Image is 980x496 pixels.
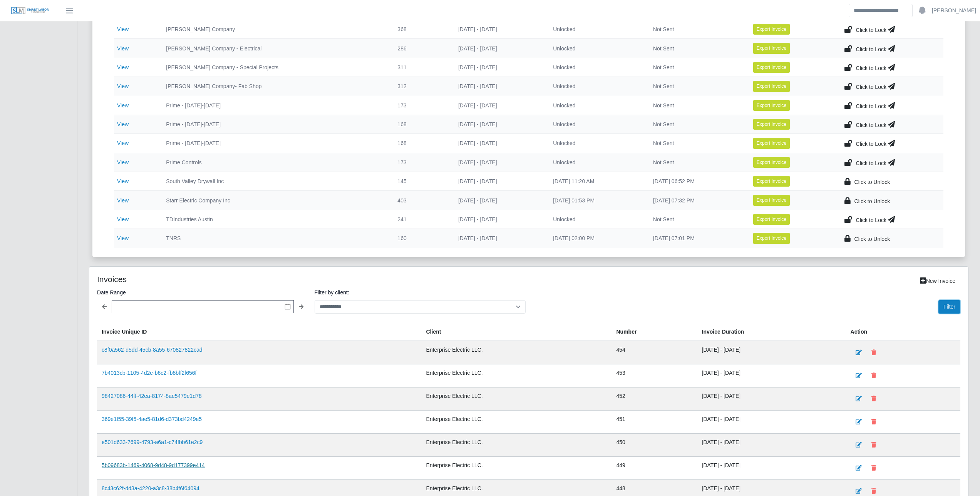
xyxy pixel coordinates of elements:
td: [DATE] - [DATE] [452,172,547,191]
td: Starr Electric Company Inc [160,191,391,210]
td: Not Sent [647,39,747,58]
a: View [117,216,129,222]
button: Export Invoice [753,24,790,35]
td: [PERSON_NAME] Company - Special Projects [160,58,391,77]
td: [DATE] - [DATE] [452,153,547,172]
span: Click to Lock [856,122,886,128]
a: View [117,64,129,70]
td: Prime Controls [160,153,391,172]
a: New Invoice [915,274,960,288]
td: [DATE] - [DATE] [697,387,846,410]
img: SLM Logo [11,7,49,15]
th: Number [612,323,697,341]
td: TNRS [160,229,391,248]
td: 241 [391,210,452,229]
button: Export Invoice [753,100,790,111]
button: Export Invoice [753,176,790,187]
td: Unlocked [547,153,647,172]
a: View [117,45,129,52]
td: [PERSON_NAME] Company - Electrical [160,39,391,58]
td: 168 [391,134,452,153]
td: [DATE] - [DATE] [697,433,846,456]
td: [DATE] - [DATE] [452,20,547,39]
td: 173 [391,153,452,172]
a: View [117,83,129,89]
a: View [117,178,129,184]
input: Search [849,4,913,17]
td: Unlocked [547,77,647,96]
td: Enterprise Electric LLC. [422,410,612,433]
td: [DATE] 11:20 AM [547,172,647,191]
a: View [117,121,129,127]
th: Client [422,323,612,341]
td: Not Sent [647,134,747,153]
a: 369e1f55-39f5-4ae5-81d6-d373bd4249e5 [102,416,202,422]
th: Invoice Duration [697,323,846,341]
td: Not Sent [647,115,747,134]
span: Click to Lock [856,160,886,166]
td: Unlocked [547,210,647,229]
td: 451 [612,410,697,433]
td: Unlocked [547,58,647,77]
td: Enterprise Electric LLC. [422,364,612,387]
td: 311 [391,58,452,77]
a: 7b4013cb-1105-4d2e-b6c2-fb8bff2f656f [102,370,197,376]
td: 145 [391,172,452,191]
td: Enterprise Electric LLC. [422,433,612,456]
td: [DATE] - [DATE] [452,115,547,134]
span: Click to Lock [856,84,886,90]
td: Not Sent [647,77,747,96]
span: Click to Unlock [854,179,890,185]
td: Unlocked [547,115,647,134]
td: Unlocked [547,96,647,115]
a: View [117,197,129,204]
td: 312 [391,77,452,96]
button: Export Invoice [753,62,790,73]
td: Enterprise Electric LLC. [422,387,612,410]
button: Export Invoice [753,233,790,244]
th: Action [846,323,960,341]
button: Export Invoice [753,43,790,53]
button: Filter [938,300,960,314]
td: [PERSON_NAME] Company [160,20,391,39]
td: 160 [391,229,452,248]
a: e501d633-7699-4793-a6a1-c74fbb61e2c9 [102,439,203,445]
td: [DATE] - [DATE] [697,364,846,387]
a: 5b09683b-1469-4068-9d48-9d177399e414 [102,462,205,468]
td: [DATE] 01:53 PM [547,191,647,210]
td: Not Sent [647,96,747,115]
span: Click to Lock [856,46,886,52]
a: View [117,26,129,32]
button: Export Invoice [753,214,790,225]
a: [PERSON_NAME] [932,7,976,15]
td: 454 [612,341,697,364]
td: Unlocked [547,20,647,39]
td: [DATE] - [DATE] [452,77,547,96]
td: 449 [612,456,697,479]
a: View [117,102,129,109]
td: [PERSON_NAME] Company- Fab Shop [160,77,391,96]
td: [DATE] 07:32 PM [647,191,747,210]
button: Export Invoice [753,119,790,130]
a: c8f0a562-d5dd-45cb-8a55-670827822cad [102,347,203,353]
span: Click to Unlock [854,236,890,242]
span: Click to Lock [856,65,886,71]
td: 452 [612,387,697,410]
td: Not Sent [647,210,747,229]
td: Prime - [DATE]-[DATE] [160,96,391,115]
td: Not Sent [647,20,747,39]
label: Date Range [97,288,308,297]
td: 450 [612,433,697,456]
td: [DATE] - [DATE] [452,96,547,115]
td: TDIndustries Austin [160,210,391,229]
td: 168 [391,115,452,134]
td: [DATE] - [DATE] [452,39,547,58]
a: 8c43c62f-dd3a-4220-a3c8-38b4f6f64094 [102,485,199,491]
td: 173 [391,96,452,115]
td: [DATE] - [DATE] [452,58,547,77]
span: Click to Lock [856,27,886,33]
td: South Valley Drywall Inc [160,172,391,191]
td: [DATE] - [DATE] [697,410,846,433]
td: [DATE] - [DATE] [697,341,846,364]
td: [DATE] - [DATE] [697,456,846,479]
